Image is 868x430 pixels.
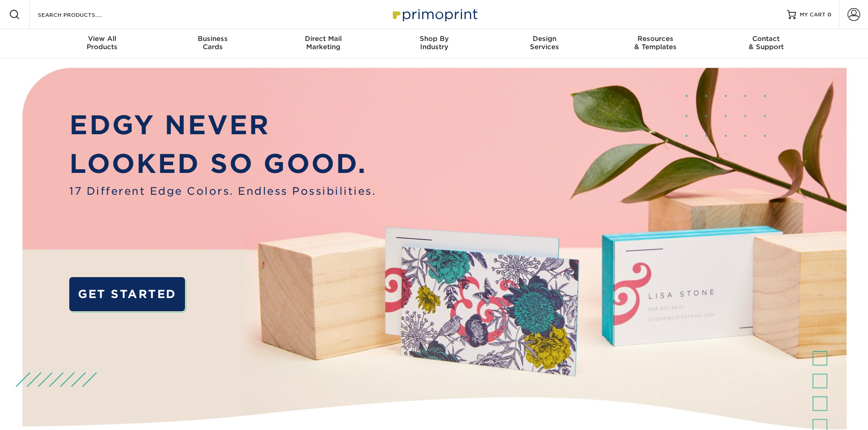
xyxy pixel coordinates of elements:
div: Cards [157,35,268,51]
a: GET STARTED [69,277,185,311]
p: EDGY NEVER [69,106,376,145]
div: Products [47,35,158,51]
div: Marketing [268,35,379,51]
div: & Support [711,35,822,51]
span: Business [157,35,268,43]
div: & Templates [600,35,711,51]
span: Resources [600,35,711,43]
span: 0 [827,11,832,18]
a: Direct MailMarketing [268,29,379,58]
a: View AllProducts [47,29,158,58]
span: Shop By [379,35,489,43]
div: Industry [379,35,489,51]
span: View All [47,35,158,43]
span: Contact [711,35,822,43]
a: DesignServices [489,29,600,58]
span: MY CART [800,11,826,19]
a: Shop ByIndustry [379,29,489,58]
div: Services [489,35,600,51]
span: Design [489,35,600,43]
a: BusinessCards [157,29,268,58]
input: SEARCH PRODUCTS..... [37,9,126,20]
a: Contact& Support [711,29,822,58]
span: 17 Different Edge Colors. Endless Possibilities. [69,183,376,199]
p: LOOKED SO GOOD. [69,144,376,183]
img: Primoprint [389,5,480,24]
a: Resources& Templates [600,29,711,58]
span: Direct Mail [268,35,379,43]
